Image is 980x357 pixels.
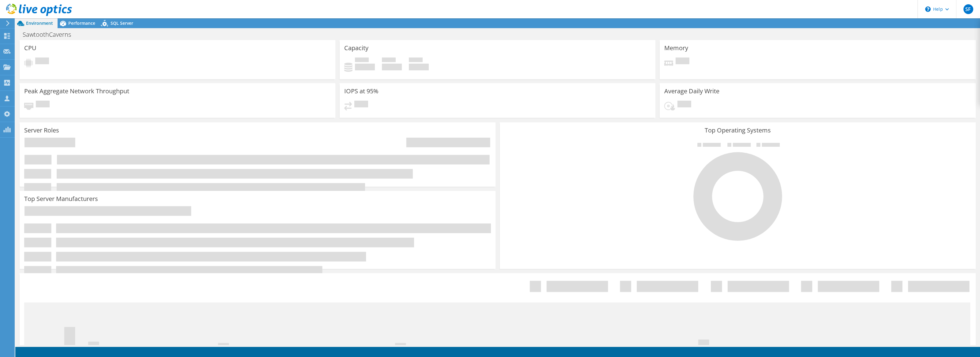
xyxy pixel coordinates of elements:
[504,127,971,134] h3: Top Operating Systems
[676,58,689,66] span: Pending
[925,6,931,12] svg: \n
[382,58,396,64] span: Free
[24,195,98,202] h3: Top Server Manufacturers
[24,45,36,51] h3: CPU
[963,4,973,14] span: SF
[24,88,129,95] h3: Peak Aggregate Network Throughput
[26,20,53,26] span: Environment
[344,45,368,51] h3: Capacity
[664,88,719,95] h3: Average Daily Write
[344,88,379,95] h3: IOPS at 95%
[36,101,50,109] span: Pending
[354,101,368,109] span: Pending
[677,101,691,109] span: Pending
[68,20,95,26] span: Performance
[664,45,688,51] h3: Memory
[409,64,429,70] h4: 0 GiB
[355,64,375,70] h4: 0 GiB
[355,58,369,64] span: Used
[382,64,402,70] h4: 0 GiB
[24,127,59,134] h3: Server Roles
[35,58,49,66] span: Pending
[111,20,133,26] span: SQL Server
[409,58,423,64] span: Total
[20,31,81,38] h1: SawtoothCaverns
